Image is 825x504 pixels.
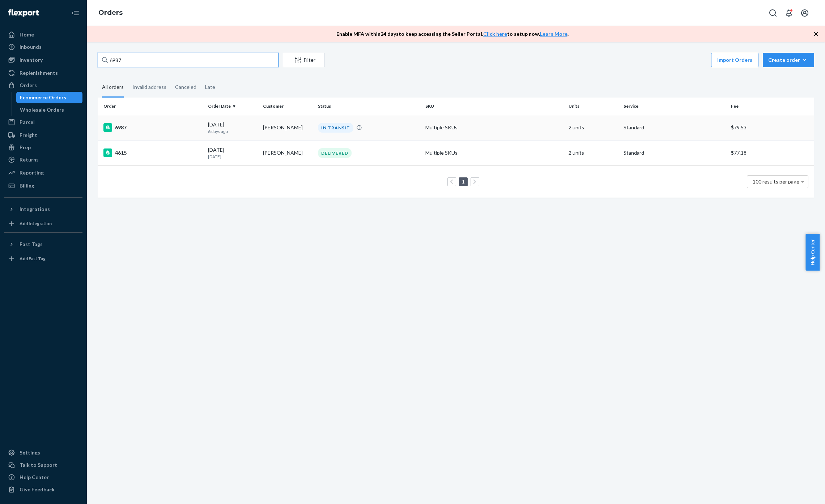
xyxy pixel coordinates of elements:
div: [DATE] [208,146,257,160]
a: Freight [4,129,82,141]
div: Talk to Support [20,461,57,469]
th: Service [621,98,728,115]
button: Open account menu [798,6,812,20]
p: Standard [624,124,725,131]
a: Wholesale Orders [16,104,83,116]
button: Create order [763,53,814,67]
a: Page 1 is your current page [460,178,466,185]
a: Help Center [4,471,82,483]
div: Give Feedback [20,486,55,493]
a: Add Integration [4,218,82,229]
img: Flexport logo [8,9,39,17]
th: Order [98,98,205,115]
div: Fast Tags [20,241,43,248]
p: Enable MFA within 24 days to keep accessing the Seller Portal. to setup now. . [336,30,569,38]
a: Replenishments [4,67,82,79]
div: Returns [20,156,39,163]
td: [PERSON_NAME] [260,115,315,140]
div: Customer [263,103,312,109]
a: Learn More [540,31,567,37]
button: Integrations [4,203,82,215]
p: Standard [624,149,725,156]
div: Canceled [175,78,196,96]
a: Prep [4,142,82,153]
div: Invalid address [132,78,166,96]
a: Billing [4,180,82,191]
div: IN TRANSIT [318,123,353,133]
button: Filter [283,53,325,67]
a: Add Fast Tag [4,253,82,264]
div: Help Center [20,474,49,481]
td: 2 units [566,140,621,165]
td: Multiple SKUs [422,140,566,165]
a: Ecommerce Orders [16,92,83,103]
div: Reporting [20,169,44,176]
div: Create order [768,56,809,64]
a: Home [4,29,82,40]
a: Click here [483,31,507,37]
td: Multiple SKUs [422,115,566,140]
th: SKU [422,98,566,115]
div: Orders [20,82,37,89]
div: Home [20,31,34,38]
a: Inventory [4,54,82,66]
th: Units [566,98,621,115]
div: Parcel [20,119,35,126]
div: 6987 [103,123,202,132]
button: Help Center [805,234,820,271]
div: Inbounds [20,43,42,51]
a: Parcel [4,116,82,128]
a: Orders [98,9,123,17]
div: Ecommerce Orders [20,94,66,101]
div: Billing [20,182,34,189]
a: Settings [4,447,82,458]
span: 100 results per page [753,178,799,185]
div: All orders [102,78,124,98]
div: Wholesale Orders [20,106,64,113]
div: Freight [20,132,37,139]
div: Integrations [20,206,50,213]
td: $77.18 [728,140,814,165]
a: Reporting [4,167,82,178]
div: Settings [20,449,40,456]
div: Late [205,78,215,96]
th: Fee [728,98,814,115]
input: Search orders [98,53,278,67]
td: 2 units [566,115,621,140]
th: Status [315,98,422,115]
td: $79.53 [728,115,814,140]
a: Orders [4,79,82,91]
div: Prep [20,144,31,151]
a: Returns [4,154,82,165]
button: Open Search Box [766,6,780,20]
button: Close Navigation [68,6,82,20]
button: Open notifications [782,6,796,20]
div: Replenishments [20,69,58,77]
div: Filter [283,56,324,64]
div: DELIVERED [318,148,352,158]
button: Give Feedback [4,484,82,495]
a: Inbounds [4,41,82,53]
ol: breadcrumbs [93,3,128,23]
div: Add Fast Tag [20,255,46,262]
div: [DATE] [208,121,257,134]
div: Inventory [20,56,43,64]
a: Talk to Support [4,459,82,471]
p: [DATE] [208,154,257,160]
div: Add Integration [20,220,52,227]
td: [PERSON_NAME] [260,140,315,165]
button: Fast Tags [4,238,82,250]
th: Order Date [205,98,260,115]
p: 6 days ago [208,128,257,134]
button: Import Orders [711,53,758,67]
div: 4615 [103,148,202,157]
